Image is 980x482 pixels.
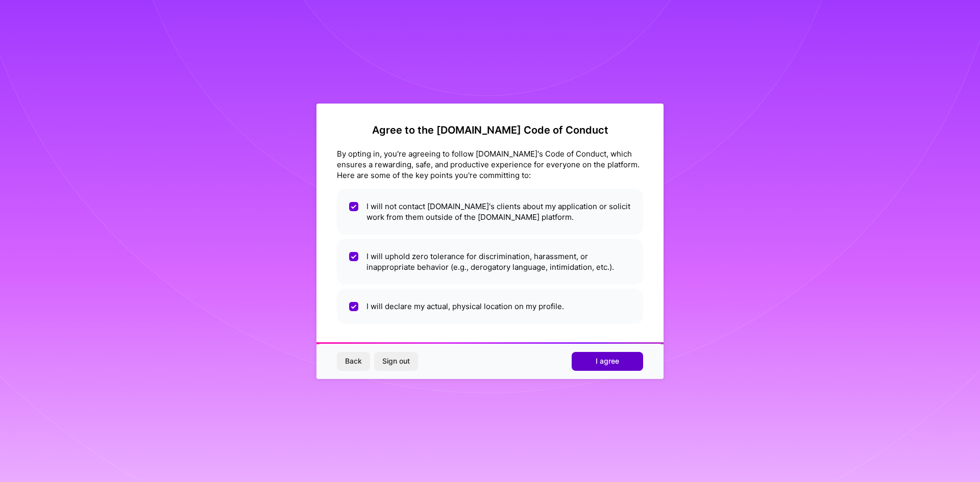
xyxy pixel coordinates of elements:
span: Sign out [382,356,410,366]
span: Back [345,356,362,366]
button: Back [337,352,370,370]
button: I agree [572,352,643,370]
div: By opting in, you're agreeing to follow [DOMAIN_NAME]'s Code of Conduct, which ensures a rewardin... [337,148,643,181]
li: I will declare my actual, physical location on my profile. [337,289,643,324]
li: I will not contact [DOMAIN_NAME]'s clients about my application or solicit work from them outside... [337,189,643,235]
li: I will uphold zero tolerance for discrimination, harassment, or inappropriate behavior (e.g., der... [337,239,643,285]
button: Sign out [374,352,418,370]
span: I agree [596,356,619,366]
h2: Agree to the [DOMAIN_NAME] Code of Conduct [337,124,643,136]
